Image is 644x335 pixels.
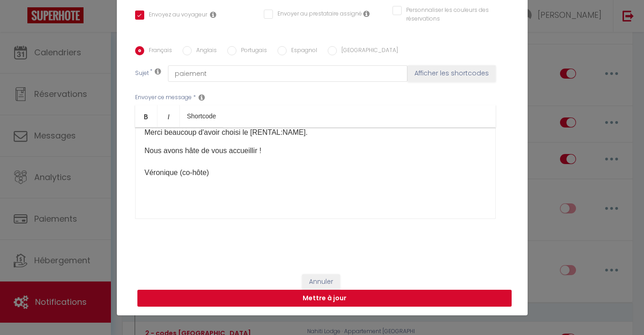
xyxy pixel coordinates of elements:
[144,46,172,56] label: Français
[135,128,496,219] div: ​
[337,46,398,56] label: [GEOGRAPHIC_DATA]
[180,105,224,127] a: Shortcode
[199,94,205,101] i: Message
[135,69,149,79] label: Sujet
[135,93,192,102] label: Envoyer ce message
[302,274,340,290] button: Annuler
[236,46,267,56] label: Portugais
[144,11,207,21] label: Envoyez au voyageur
[192,46,217,56] label: Anglais
[137,290,512,307] button: Mettre à jour
[7,4,35,31] button: Ouvrir le widget de chat LiveChat
[408,65,496,82] button: Afficher les shortcodes
[157,105,180,127] a: Italic
[210,11,216,18] i: Envoyer au voyageur
[155,68,161,75] i: Subject
[287,46,317,56] label: Espagnol
[145,145,486,189] p: Nous avons hâte de vous accueillir ! Véronique (co-hôte) ​
[135,105,157,127] a: Bold
[363,10,370,17] i: Envoyer au prestataire si il est assigné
